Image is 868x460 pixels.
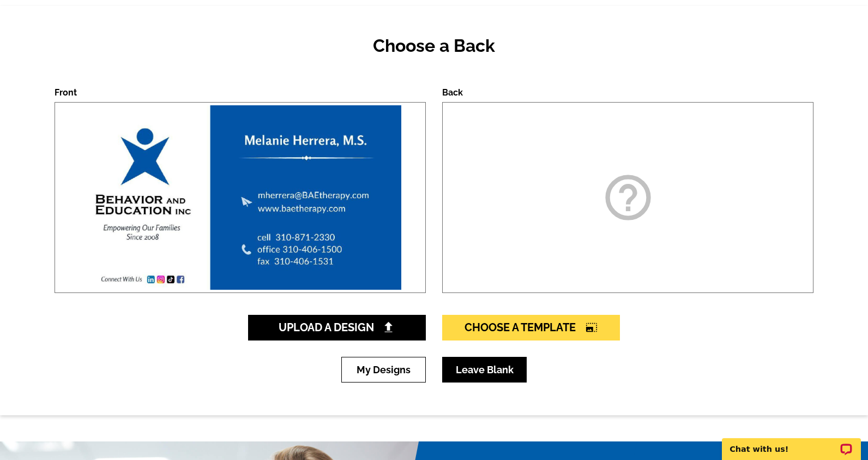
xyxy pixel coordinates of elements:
[586,322,598,333] i: photo_size_select_large
[465,321,598,334] span: Choose A Template
[248,315,426,340] a: Upload A Design
[341,357,426,383] a: My Designs
[442,357,527,383] a: Leave Blank
[55,35,813,56] h2: Choose a Back
[279,321,396,334] span: Upload A Design
[55,87,77,98] label: Front
[601,170,655,225] i: help_outline
[442,315,620,340] a: Choose A Templatephoto_size_select_large
[76,103,405,292] img: large-thumb.jpg
[442,87,463,98] label: Back
[715,426,868,460] iframe: LiveChat chat widget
